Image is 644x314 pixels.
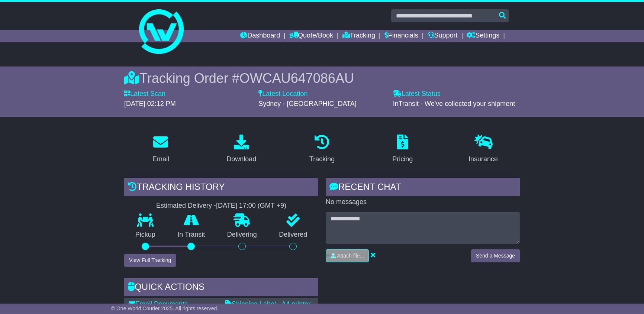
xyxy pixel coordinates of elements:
[124,100,176,107] span: [DATE] 02:12 PM
[393,90,441,98] label: Latest Status
[225,300,310,308] a: Shipping Label - A4 printer
[268,231,319,239] p: Delivered
[471,249,520,262] button: Send a Message
[124,178,318,198] div: Tracking history
[239,71,354,86] span: OWCAU647086AU
[222,132,261,167] a: Download
[464,132,503,167] a: Insurance
[167,231,216,239] p: In Transit
[226,154,256,164] div: Download
[342,30,375,42] a: Tracking
[216,202,286,210] div: [DATE] 17:00 (GMT +9)
[124,231,167,239] p: Pickup
[148,132,174,167] a: Email
[258,90,307,98] label: Latest Location
[124,278,318,298] div: Quick Actions
[428,30,458,42] a: Support
[467,30,499,42] a: Settings
[326,198,520,206] p: No messages
[216,231,268,239] p: Delivering
[326,178,520,198] div: RECENT CHAT
[124,70,520,86] div: Tracking Order #
[289,30,333,42] a: Quote/Book
[124,254,176,267] button: View Full Tracking
[240,30,280,42] a: Dashboard
[111,305,219,311] span: © One World Courier 2025. All rights reserved.
[393,100,515,107] span: InTransit - We've collected your shipment
[124,90,165,98] label: Latest Scan
[124,202,318,210] div: Estimated Delivery -
[384,30,418,42] a: Financials
[468,154,498,164] div: Insurance
[129,300,188,308] a: Email Documents
[152,154,169,164] div: Email
[309,154,335,164] div: Tracking
[392,154,413,164] div: Pricing
[258,100,356,107] span: Sydney - [GEOGRAPHIC_DATA]
[305,132,339,167] a: Tracking
[387,132,418,167] a: Pricing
